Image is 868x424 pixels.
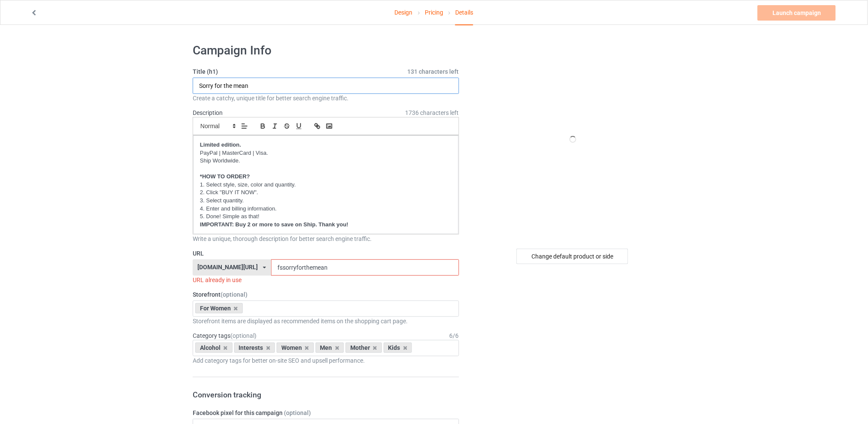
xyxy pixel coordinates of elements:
[455,0,473,25] div: Details
[200,157,452,165] p: Ship Worldwide.
[200,181,452,189] p: 1. Select style, size, color and quantity.
[193,109,223,116] label: Description
[516,249,628,264] div: Change default product or side
[193,43,459,58] h1: Campaign Info
[425,0,443,24] a: Pricing
[193,331,257,340] label: Category tags
[408,67,459,76] span: 131 characters left
[200,205,452,213] p: 4. Enter and billing information.
[277,343,314,353] div: Women
[193,67,459,76] label: Title (h1)
[221,291,248,298] span: (optional)
[200,197,452,205] p: 3. Select quantity.
[193,94,459,102] div: Create a catchy, unique title for better search engine traffic.
[395,0,413,24] a: Design
[284,409,311,416] span: (optional)
[230,332,257,339] span: (optional)
[200,149,452,157] p: PayPal | MasterCard | Visa.
[406,108,459,117] span: 1736 characters left
[193,409,459,417] label: Facebook pixel for this campaign
[193,276,459,284] div: URL already in use
[200,189,452,197] p: 2. Click "BUY IT NOW".
[193,235,459,243] div: Write a unique, thorough description for better search engine traffic.
[193,290,459,299] label: Storefront
[193,356,459,365] div: Add category tags for better on-site SEO and upsell performance.
[195,303,243,313] div: For Women
[193,249,459,258] label: URL
[200,221,348,228] strong: IMPORTANT: Buy 2 or more to save on Ship. Thank you!
[384,343,412,353] div: Kids
[193,390,459,400] h3: Conversion tracking
[198,264,258,270] div: [DOMAIN_NAME][URL]
[195,343,233,353] div: Alcohol
[193,317,459,325] div: Storefront items are displayed as recommended items on the shopping cart page.
[200,141,241,148] strong: Limited edition.
[234,343,275,353] div: Interests
[316,343,344,353] div: Men
[346,343,382,353] div: Mother
[200,173,250,180] strong: *HOW TO ORDER?
[200,213,452,221] p: 5. Done! Simple as that!
[450,331,459,340] div: 6 / 6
